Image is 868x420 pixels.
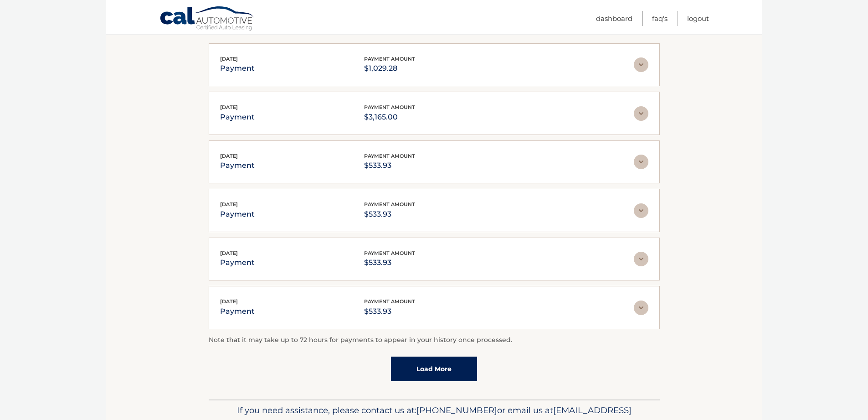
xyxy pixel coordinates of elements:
p: $533.93 [364,208,415,221]
p: $3,165.00 [364,111,415,124]
p: Note that it may take up to 72 hours for payments to appear in your history once processed. [209,335,660,346]
p: payment [220,62,255,75]
a: Load More [391,357,477,381]
img: accordion-rest.svg [634,155,648,169]
span: [DATE] [220,298,238,305]
p: $533.93 [364,256,415,269]
span: [PHONE_NUMBER] [416,405,497,415]
span: [DATE] [220,153,238,159]
p: payment [220,208,255,221]
p: payment [220,111,255,124]
span: payment amount [364,250,415,256]
a: Cal Automotive [159,6,255,32]
span: payment amount [364,298,415,305]
p: $533.93 [364,305,415,318]
span: [DATE] [220,104,238,110]
a: Dashboard [596,11,632,26]
span: payment amount [364,153,415,159]
img: accordion-rest.svg [634,106,648,121]
p: payment [220,256,255,269]
p: payment [220,159,255,172]
a: Logout [687,11,709,26]
p: payment [220,305,255,318]
span: payment amount [364,201,415,207]
img: accordion-rest.svg [634,203,648,218]
a: FAQ's [652,11,668,26]
img: accordion-rest.svg [634,301,648,315]
span: payment amount [364,104,415,110]
span: [DATE] [220,250,238,256]
p: $533.93 [364,159,415,172]
p: $1,029.28 [364,62,415,75]
img: accordion-rest.svg [634,57,648,72]
span: [DATE] [220,201,238,207]
img: accordion-rest.svg [634,252,648,266]
span: payment amount [364,56,415,62]
span: [DATE] [220,56,238,62]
